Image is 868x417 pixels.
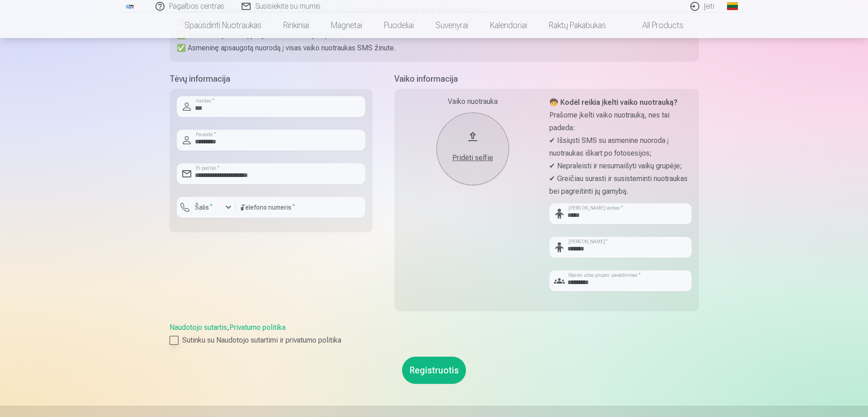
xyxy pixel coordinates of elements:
[170,322,699,346] div: ,
[394,73,699,85] h5: Vaiko informacija
[191,203,216,212] label: Šalis
[549,98,678,107] strong: 🧒 Kodėl reikia įkelti vaiko nuotrauką?
[549,172,692,198] p: ✔ Greičiau surasti ir susisteminti nuotraukas bei pagreitinti jų gamybą.
[436,113,509,185] button: Pridėti selfie
[402,96,544,107] div: Vaiko nuotrauka
[549,134,692,160] p: ✔ Išsiųsti SMS su asmenine nuoroda į nuotraukas iškart po fotosesijos;
[170,73,373,85] h5: Tėvų informacija
[373,13,425,38] a: Puodeliai
[549,160,692,172] p: ✔ Nepraleisti ir nesumaišyti vaikų grupėje;
[479,13,538,38] a: Kalendoriai
[549,109,692,134] p: Prašome įkelti vaiko nuotrauką, nes tai padeda:
[446,152,500,163] div: Pridėti selfie
[617,13,694,38] a: All products
[320,13,373,38] a: Magnetai
[425,13,479,38] a: Suvenyrai
[272,13,320,38] a: Rinkiniai
[125,4,135,9] img: /fa2
[229,323,286,332] a: Privatumo politika
[174,13,272,38] a: Spausdinti nuotraukas
[402,357,466,384] button: Registruotis
[170,335,699,346] label: Sutinku su Naudotojo sutartimi ir privatumo politika
[170,323,227,332] a: Naudotojo sutartis
[177,42,692,54] p: ✅ Asmeninę apsaugotą nuorodą į visas vaiko nuotraukas SMS žinute.
[177,197,236,218] button: Šalis*
[538,13,617,38] a: Raktų pakabukas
